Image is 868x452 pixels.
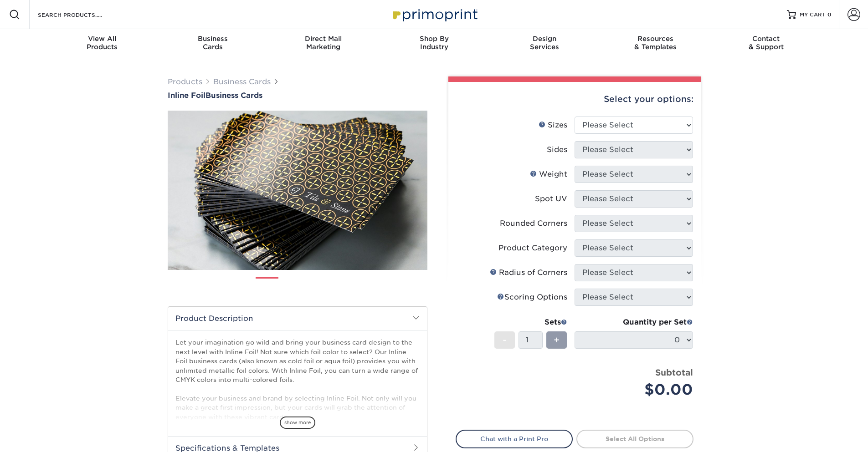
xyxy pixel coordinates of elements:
span: show more [280,416,315,429]
h2: Product Description [168,307,427,330]
strong: Subtotal [655,367,693,377]
span: MY CART [800,11,826,19]
div: Sides [547,144,567,155]
div: Cards [157,35,268,51]
div: Quantity per Set [575,317,693,328]
span: Contact [711,35,822,43]
span: - [503,333,507,347]
div: Marketing [268,35,379,51]
div: Rounded Corners [500,218,567,229]
div: Services [489,35,600,51]
span: + [554,333,560,347]
img: Business Cards 02 [286,274,309,296]
img: Inline Foil 01 [168,61,427,320]
span: Inline Foil [168,91,205,100]
a: View AllProducts [47,29,158,58]
a: Contact& Support [711,29,822,58]
a: Direct MailMarketing [268,29,379,58]
span: View All [47,35,158,43]
img: Business Cards 01 [256,274,278,297]
a: Chat with a Print Pro [456,430,573,448]
div: & Support [711,35,822,51]
input: SEARCH PRODUCTS..... [37,9,126,20]
div: Select your options: [456,82,693,117]
div: & Templates [600,35,711,51]
div: $0.00 [581,379,693,401]
a: Select All Options [576,430,693,448]
div: Sets [494,317,567,328]
a: Business Cards [213,77,271,86]
div: Sizes [539,120,567,131]
div: Scoring Options [497,292,567,303]
a: Products [168,77,202,86]
span: Design [489,35,600,43]
span: 0 [827,11,832,18]
div: Products [47,35,158,51]
div: Product Category [498,243,567,254]
div: Industry [379,35,489,51]
span: Direct Mail [268,35,379,43]
div: Spot UV [535,193,567,204]
a: Shop ByIndustry [379,29,489,58]
a: Resources& Templates [600,29,711,58]
span: Resources [600,35,711,43]
span: Shop By [379,35,489,43]
a: Inline FoilBusiness Cards [168,91,427,100]
a: DesignServices [489,29,600,58]
span: Business [157,35,268,43]
div: Radius of Corners [490,267,567,278]
div: Weight [530,169,567,180]
h1: Business Cards [168,91,427,100]
img: Business Cards 03 [317,274,339,296]
img: Primoprint [389,5,480,24]
a: BusinessCards [157,29,268,58]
